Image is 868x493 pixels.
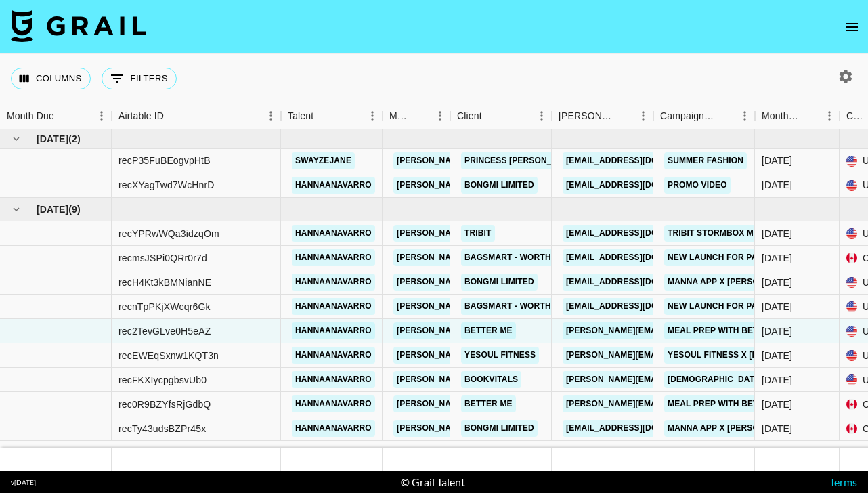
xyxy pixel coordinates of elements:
[762,103,800,129] div: Month Due
[829,475,857,488] a: Terms
[664,249,822,266] a: New Launch for Paz Collection
[461,322,516,339] a: Better Me
[393,177,684,194] a: [PERSON_NAME][EMAIL_ADDRESS][PERSON_NAME][DOMAIN_NAME]
[7,200,26,219] button: hide children
[292,371,375,388] a: hannaanavarro
[461,420,538,437] a: BONGMI LIMITED
[461,298,678,315] a: Bagsmart - WORTHFIND INTERNATIONAL LIMITED
[11,478,36,487] div: v [DATE]
[292,274,375,291] a: hannaanavarro
[762,276,792,289] div: Jul '25
[292,298,375,315] a: hannaanavarro
[563,152,714,169] a: [EMAIL_ADDRESS][DOMAIN_NAME]
[118,373,207,387] div: recFKXIycpgbsvUb0
[755,103,840,129] div: Month Due
[762,422,792,435] div: Jul '25
[450,103,552,129] div: Client
[664,420,800,437] a: Manna App x [PERSON_NAME]
[614,106,633,125] button: Sort
[393,347,684,364] a: [PERSON_NAME][EMAIL_ADDRESS][PERSON_NAME][DOMAIN_NAME]
[653,103,755,129] div: Campaign (Type)
[393,322,684,339] a: [PERSON_NAME][EMAIL_ADDRESS][PERSON_NAME][DOMAIN_NAME]
[461,371,521,388] a: Bookvitals
[393,152,684,169] a: [PERSON_NAME][EMAIL_ADDRESS][PERSON_NAME][DOMAIN_NAME]
[846,103,868,129] div: Currency
[461,225,495,242] a: Tribit
[393,225,684,242] a: [PERSON_NAME][EMAIL_ADDRESS][PERSON_NAME][DOMAIN_NAME]
[313,106,332,125] button: Sort
[393,249,684,266] a: [PERSON_NAME][EMAIL_ADDRESS][PERSON_NAME][DOMAIN_NAME]
[461,177,538,194] a: BONGMI LIMITED
[664,152,747,169] a: Summer Fashion
[54,106,73,125] button: Sort
[461,152,602,169] a: Princess [PERSON_NAME] USA
[762,178,792,192] div: Jun '25
[716,106,735,125] button: Sort
[735,106,755,126] button: Menu
[118,178,215,192] div: recXYagTwd7WcHnrD
[633,106,653,126] button: Menu
[292,420,375,437] a: hannaanavarro
[393,274,684,291] a: [PERSON_NAME][EMAIL_ADDRESS][PERSON_NAME][DOMAIN_NAME]
[664,347,822,364] a: Yesoul Fitness x [PERSON_NAME]
[563,249,714,266] a: [EMAIL_ADDRESS][DOMAIN_NAME]
[68,202,81,216] span: ( 9 )
[393,395,684,412] a: [PERSON_NAME][EMAIL_ADDRESS][PERSON_NAME][DOMAIN_NAME]
[664,225,846,242] a: Tribit StormBox Mini+ Fun Music Tour
[563,274,714,291] a: [EMAIL_ADDRESS][DOMAIN_NAME]
[819,106,840,126] button: Menu
[563,177,714,194] a: [EMAIL_ADDRESS][DOMAIN_NAME]
[7,103,54,129] div: Month Due
[482,106,501,125] button: Sort
[292,322,375,339] a: hannaanavarro
[552,103,653,129] div: Booker
[292,177,375,194] a: hannaanavarro
[164,106,183,125] button: Sort
[559,103,614,129] div: [PERSON_NAME]
[91,106,112,126] button: Menu
[118,154,211,167] div: recP35FuBEogvpHtB
[11,68,91,89] button: Select columns
[762,251,792,265] div: Jul '25
[7,129,26,148] button: hide children
[393,298,684,315] a: [PERSON_NAME][EMAIL_ADDRESS][PERSON_NAME][DOMAIN_NAME]
[281,103,383,129] div: Talent
[461,395,516,412] a: Better Me
[118,398,211,411] div: rec0R9BZYfsRjGdbQ
[664,274,800,291] a: Manna App x [PERSON_NAME]
[664,395,790,412] a: Meal Prep with BetterMe
[762,324,792,338] div: Jul '25
[118,227,219,240] div: recYPRwWQa3idzqOm
[664,322,790,339] a: Meal Prep with BetterMe
[292,347,375,364] a: hannaanavarro
[563,395,783,412] a: [PERSON_NAME][EMAIL_ADDRESS][DOMAIN_NAME]
[118,103,164,129] div: Airtable ID
[118,251,207,265] div: recmsJSPi0QRr0r7d
[292,395,375,412] a: hannaanavarro
[664,177,731,194] a: Promo Video
[362,106,383,126] button: Menu
[430,106,450,126] button: Menu
[838,14,865,41] button: open drawer
[389,103,411,129] div: Manager
[762,300,792,314] div: Jul '25
[118,349,219,362] div: recEWEqSxnw1KQT3n
[118,276,211,289] div: recH4Kt3kBMNianNE
[563,347,783,364] a: [PERSON_NAME][EMAIL_ADDRESS][DOMAIN_NAME]
[563,298,714,315] a: [EMAIL_ADDRESS][DOMAIN_NAME]
[664,298,822,315] a: New Launch for Paz Collection
[762,349,792,362] div: Jul '25
[37,202,68,216] span: [DATE]
[118,324,211,338] div: rec2TevGLve0H5eAZ
[563,371,783,388] a: [PERSON_NAME][EMAIL_ADDRESS][DOMAIN_NAME]
[37,132,68,146] span: [DATE]
[401,475,465,489] div: © Grail Talent
[457,103,482,129] div: Client
[393,371,684,388] a: [PERSON_NAME][EMAIL_ADDRESS][PERSON_NAME][DOMAIN_NAME]
[68,132,81,146] span: ( 2 )
[288,103,313,129] div: Talent
[118,422,206,435] div: recTy43udsBZPr45x
[292,249,375,266] a: hannaanavarro
[563,225,714,242] a: [EMAIL_ADDRESS][DOMAIN_NAME]
[461,347,539,364] a: Yesoul Fitness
